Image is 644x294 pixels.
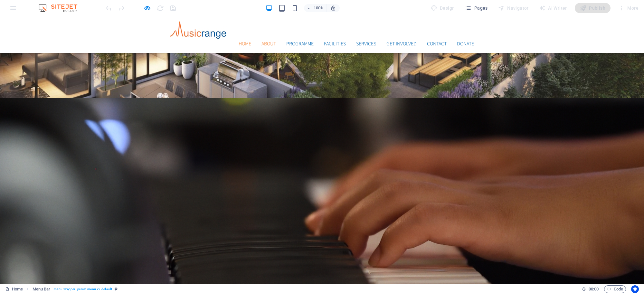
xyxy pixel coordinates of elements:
a: Get Involved [386,25,417,30]
span: Click to select. Double-click to edit [33,285,51,293]
i: This element is a customizable preset [115,287,118,291]
i: On resize automatically adjust zoom level to fit chosen device. [330,5,336,11]
button: Pages [462,3,490,13]
a: Contact [427,25,447,30]
span: Pages [465,5,488,11]
a: Facilities [324,25,346,30]
a: Home [239,25,251,30]
span: 00 00 [589,285,599,293]
a: Click to cancel selection. Double-click to open Pages [5,285,23,293]
div: Design (Ctrl+Alt+Y) [428,3,458,13]
img: musicrange_logo-bcfnSMimapzPnLzYzLajyg.jpg [170,5,228,24]
span: . menu-wrapper .preset-menu-v2-default [53,285,112,293]
button: 100% [304,4,327,12]
button: Code [604,285,626,293]
a: Services [356,25,376,30]
button: Usercentrics [631,285,639,293]
a: Donate [457,25,474,30]
h6: Session time [582,285,599,293]
img: Editor Logo [37,4,85,12]
a: Programme [286,25,314,30]
span: : [593,287,594,291]
span: Code [607,285,623,293]
nav: breadcrumb [33,285,118,293]
a: About [261,25,276,30]
h6: 100% [314,4,324,12]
